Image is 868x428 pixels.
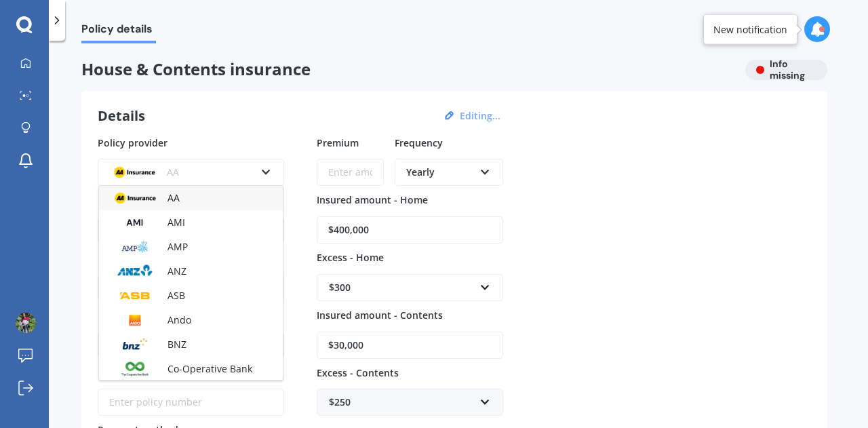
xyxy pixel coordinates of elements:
[110,311,160,330] img: Ando.png
[167,289,185,302] span: ASB
[713,22,787,36] div: New notification
[16,313,36,333] img: ACg8ocJYgaDtEsp3Z-YU986NSdugU5G7xCcu-ofBhoL0vLs6uYo=s96-c
[317,216,503,244] input: Enter amount
[98,251,172,264] span: Insured address
[98,389,284,416] input: Enter policy number
[110,237,160,256] img: AMP.webp
[81,60,734,79] span: House & Contents insurance
[167,265,186,277] span: ANZ
[329,280,475,295] div: $300
[167,338,186,351] span: BNZ
[110,189,160,208] img: AA.webp
[110,286,160,305] img: ASB.png
[317,251,384,264] span: Excess - Home
[98,309,149,322] span: Policy type
[167,240,188,253] span: AMP
[167,362,252,375] span: Co-Operative Bank
[317,309,443,322] span: Insured amount - Contents
[98,107,145,125] h3: Details
[167,191,180,204] span: AA
[110,213,160,232] img: AMI-text-1.webp
[110,262,160,281] img: ANZ.png
[456,110,505,122] button: Editing...
[109,163,159,182] img: AA.webp
[98,366,165,378] span: Policy number
[81,22,156,41] span: Policy details
[406,165,474,180] div: Yearly
[317,159,384,186] input: Enter amount
[167,216,185,229] span: AMI
[98,136,167,149] span: Policy provider
[317,193,428,206] span: Insured amount - Home
[98,274,284,301] input: Enter address
[98,193,160,206] span: Renewal date
[329,395,475,410] div: $250
[109,165,255,180] div: AA
[317,332,503,359] input: Enter amount
[395,136,443,149] span: Frequency
[110,335,160,354] img: BNZ.png
[167,313,191,326] span: Ando
[110,359,160,378] img: operativebank.png
[317,366,399,378] span: Excess - Contents
[317,136,359,149] span: Premium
